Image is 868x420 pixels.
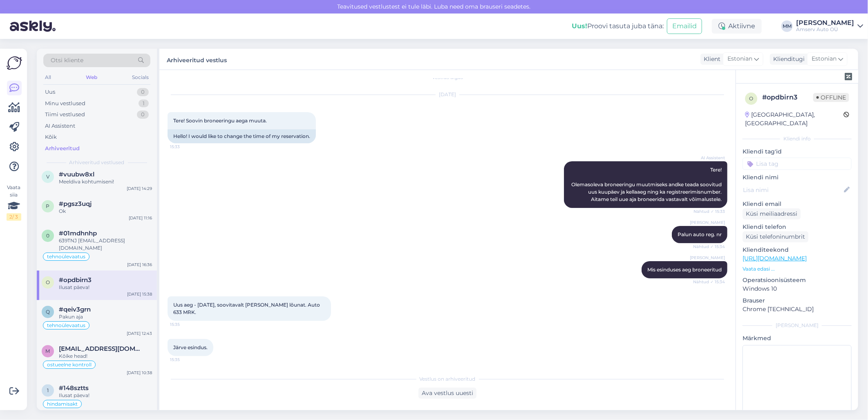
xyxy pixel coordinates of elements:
div: 2 / 3 [7,213,21,221]
div: [DATE] 10:38 [127,370,152,376]
div: AI Assistent [45,122,75,130]
span: Nähtud ✓ 15:34 [693,279,725,285]
div: [DATE] [168,91,727,98]
div: 639TNJ [EMAIL_ADDRESS][DOMAIN_NAME] [59,237,152,252]
span: [PERSON_NAME] [690,255,725,261]
span: Estonian [812,54,837,63]
span: #opdbirn3 [59,276,92,284]
span: Palun auto reg. nr [678,231,722,237]
span: o [46,279,50,285]
div: Socials [130,72,150,83]
b: Uus! [572,22,587,30]
div: Kliendi info [743,135,852,142]
div: [PERSON_NAME] [796,20,854,26]
span: Tere! Soovin broneeringu aega muuta. [173,117,267,124]
span: Otsi kliente [51,56,83,65]
div: [DATE] 15:38 [127,291,152,297]
div: Hello! I would like to change the time of my reservation. [168,129,316,143]
span: #01mdhnhp [59,230,97,237]
span: #pgsz3uqj [59,200,92,208]
div: [DATE] 12:43 [127,330,152,336]
div: Uus [45,88,55,96]
div: Vaata siia [7,184,21,221]
div: [DATE] 9:22 [129,409,152,415]
div: Pakun aja [59,313,152,321]
p: Kliendi nimi [743,173,852,182]
div: 0 [137,111,149,119]
span: Estonian [727,54,752,63]
p: Vaata edasi ... [743,265,852,273]
div: Tiimi vestlused [45,111,85,119]
span: AI Assistent [694,155,725,161]
span: Mis esinduses aeg broneeritud [647,266,722,273]
span: Nähtud ✓ 15:34 [693,244,725,250]
div: MM [781,20,793,32]
div: # opdbirn3 [762,93,813,102]
span: ostueelne kontroll [47,362,92,367]
span: #148sztts [59,384,89,392]
span: 15:35 [170,357,201,363]
div: Amserv Auto OÜ [796,26,854,33]
p: Klienditeekond [743,246,852,254]
span: p [46,203,50,209]
span: 15:33 [170,144,201,150]
p: Chrome [TECHNICAL_ID] [743,305,852,314]
div: [DATE] 11:16 [129,215,152,221]
p: Operatsioonisüsteem [743,276,852,285]
span: [PERSON_NAME] [690,219,725,226]
span: Järve esindus. [173,344,208,350]
p: Brauser [743,296,852,305]
div: Küsi meiliaadressi [743,208,801,219]
div: [DATE] 14:29 [127,185,152,192]
div: Kõike head! [59,352,152,360]
span: Offline [813,93,849,102]
p: Kliendi tag'id [743,147,852,156]
div: [GEOGRAPHIC_DATA], [GEOGRAPHIC_DATA] [745,111,843,128]
span: hindamisakt [47,402,78,406]
a: [PERSON_NAME]Amserv Auto OÜ [796,20,863,33]
span: Vestlus on arhiveeritud [420,375,476,383]
div: Klienditugi [770,55,805,63]
span: mihkel3@gmail.com [59,345,144,352]
div: Kõik [45,133,57,141]
span: m [46,348,50,354]
a: [URL][DOMAIN_NAME] [743,255,807,262]
img: zendesk [845,73,852,80]
span: 1 [47,387,49,393]
button: Emailid [667,18,702,34]
label: Arhiveeritud vestlus [167,54,227,65]
p: Windows 10 [743,285,852,293]
p: Kliendi email [743,200,852,208]
input: Lisa tag [743,158,852,170]
div: Küsi telefoninumbrit [743,231,808,242]
div: Ava vestlus uuesti [418,388,477,399]
div: [PERSON_NAME] [743,322,852,329]
div: Minu vestlused [45,99,85,108]
p: Märkmed [743,334,852,343]
span: Nähtud ✓ 15:33 [694,208,725,215]
div: Proovi tasuta juba täna: [572,21,664,31]
span: #vuubw8xl [59,171,94,178]
input: Lisa nimi [743,185,842,194]
span: tehnoülevaatus [47,323,85,328]
div: Ilusat päeva! [59,284,152,291]
span: tehnoülevaatus [47,254,85,259]
div: Arhiveeritud [45,145,80,153]
div: Ok [59,208,152,215]
div: 0 [137,88,149,96]
span: Tere! Olemasoleva broneeringu muutmiseks andke teada soovitud uus kuupäev ja kellaaeg ning ka reg... [571,167,723,202]
div: [DATE] 16:36 [127,262,152,268]
img: Askly Logo [7,55,22,71]
div: Meeldiva kohtumiseni! [59,178,152,185]
div: Klient [700,55,720,63]
p: Kliendi telefon [743,223,852,231]
span: Uus aeg - [DATE], soovitavalt [PERSON_NAME] lõunat. Auto 633 MRK. [173,302,321,315]
span: o [749,95,753,102]
div: Aktiivne [712,19,762,34]
div: All [43,72,53,83]
div: Ilusat päeva! [59,392,152,399]
span: Arhiveeritud vestlused [69,159,125,166]
span: #qeiv3grn [59,306,91,313]
span: 15:35 [170,321,201,327]
div: Web [84,72,99,83]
